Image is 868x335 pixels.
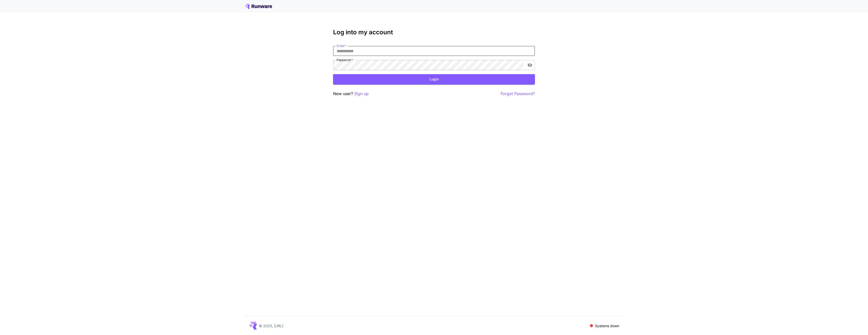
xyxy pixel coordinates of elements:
[501,91,535,97] button: Forgot Password?
[337,58,353,62] label: Password
[354,91,369,97] button: Sign up
[333,91,369,97] p: New user?
[259,323,283,328] p: © 2025, [URL]
[595,323,619,328] p: Systems down
[525,61,534,70] button: toggle password visibility
[333,74,535,85] button: Login
[337,44,346,48] label: Email
[333,29,535,36] h3: Log into my account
